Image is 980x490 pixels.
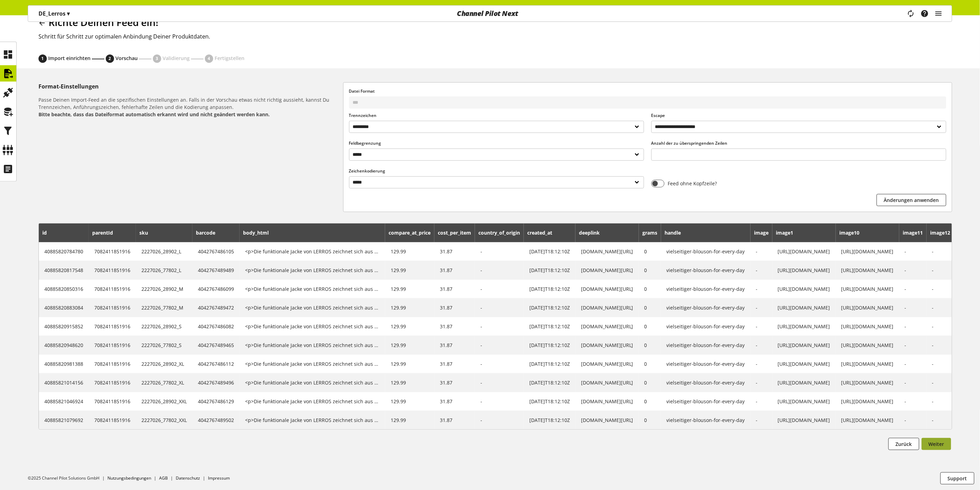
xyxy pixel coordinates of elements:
[841,323,894,330] div: https://cdn.shopify.com/s/files/1/0605/9995/9692/files/2227026_778_2.jpg?v=1706269200
[94,379,130,386] div: 7082411851916
[49,16,158,29] span: Richte Deinen Feed ein!
[141,323,187,330] div: 2227026_28902_S
[198,360,234,367] div: 4042767486112
[94,248,130,255] div: 7082411851916
[208,475,230,481] a: Impressum
[94,398,130,405] div: 7082411851916
[198,341,234,349] div: 4042767489465
[579,229,600,236] span: deeplink
[667,323,745,330] div: vielseitiger-blouson-for-every-day
[141,379,187,386] div: 2227026_77802_XL
[349,140,381,146] span: Feldbegrenzung
[667,248,745,255] div: vielseitiger-blouson-for-every-day
[44,379,83,386] div: 40885821014156
[778,267,830,274] div: https://cdn.shopify.com/s/files/1/0605/9995/9692/products/2227026_289_m_1.jpg?v=1672308242
[841,248,894,255] div: https://cdn.shopify.com/s/files/1/0605/9995/9692/files/2227026_778_2.jpg?v=1706269200
[644,341,656,349] div: 0
[778,304,830,311] div: https://cdn.shopify.com/s/files/1/0605/9995/9692/products/2227026_289_m_1.jpg?v=1672308242
[141,341,187,349] div: 2227026_77802_S
[644,360,656,367] div: 0
[391,323,429,330] div: 129.99
[198,248,234,255] div: 4042767486105
[391,248,429,255] div: 129.99
[667,304,745,311] div: vielseitiger-blouson-for-every-day
[391,360,429,367] div: 129.99
[198,379,234,386] div: 4042767489496
[778,360,830,367] div: https://cdn.shopify.com/s/files/1/0605/9995/9692/products/2227026_289_m_1.jpg?v=1672308242
[778,285,830,293] div: https://cdn.shopify.com/s/files/1/0605/9995/9692/products/2227026_289_m_1.jpg?v=1672308242
[198,304,234,311] div: 4042767489472
[440,341,469,349] div: 31.87
[529,416,570,424] div: 2022-08-16T18:12:10Z
[644,285,656,293] div: 0
[43,229,47,236] span: id
[107,475,151,481] a: Nutzungsbedingungen
[389,229,431,236] span: compare_at_price
[529,323,570,330] div: 2022-08-16T18:12:10Z
[38,9,70,18] p: DE_Lerros
[349,112,377,118] span: Trennzeichen
[44,416,83,424] div: 40885821079692
[215,55,244,61] span: Fertigstellen
[581,416,633,424] div: lerros-shop.myshopify.com/products/vielseitiger-blouson-for-every-day
[243,229,269,236] span: body_html
[38,32,952,41] h2: Schritt für Schritt zur optimalen Anbindung Deiner Produktdaten.
[67,10,70,17] span: ▾
[94,304,130,311] div: 7082411851916
[440,398,469,405] div: 31.87
[581,379,633,386] div: lerros-shop.myshopify.com/products/vielseitiger-blouson-for-every-day
[94,416,130,424] div: 7082411851916
[156,56,158,62] span: 3
[38,96,340,118] h6: Passe Deinen Import-Feed an die spezifischen Einstellungen an. Falls in der Vorschau etwas nicht ...
[581,304,633,311] div: lerros-shop.myshopify.com/products/vielseitiger-blouson-for-every-day
[948,475,967,482] span: Support
[141,285,187,293] div: 2227026_28902_M
[245,267,380,274] div: <p>Die funktionale Jacke von LERROS zeichnet sich aus durch die vielfältigen, innovativ gestaltet...
[778,248,830,255] div: https://cdn.shopify.com/s/files/1/0605/9995/9692/products/2227026_289_m_1.jpg?v=1672308242
[667,398,745,405] div: vielseitiger-blouson-for-every-day
[529,341,570,349] div: 2022-08-16T18:12:10Z
[440,416,469,424] div: 31.87
[109,56,111,62] span: 2
[667,267,745,274] div: vielseitiger-blouson-for-every-day
[440,323,469,330] div: 31.87
[245,398,380,405] div: <p>Die funktionale Jacke von LERROS zeichnet sich aus durch die vielfältigen, innovativ gestaltet...
[930,229,951,236] span: image12
[922,438,951,450] button: Weiter
[940,472,974,484] button: Support
[529,398,570,405] div: 2022-08-16T18:12:10Z
[141,416,187,424] div: 2227026_77802_XXL
[440,267,469,274] div: 31.87
[778,416,830,424] div: https://cdn.shopify.com/s/files/1/0605/9995/9692/products/2227026_289_m_1.jpg?v=1672308242
[581,323,633,330] div: lerros-shop.myshopify.com/products/vielseitiger-blouson-for-every-day
[644,323,656,330] div: 0
[581,341,633,349] div: lerros-shop.myshopify.com/products/vielseitiger-blouson-for-every-day
[48,55,90,61] span: Import einrichten
[529,304,570,311] div: 2022-08-16T18:12:10Z
[245,304,380,311] div: <p>Die funktionale Jacke von LERROS zeichnet sich aus durch die vielfältigen, innovativ gestaltet...
[208,56,210,62] span: 4
[644,304,656,311] div: 0
[44,398,83,405] div: 40885821046924
[94,267,130,274] div: 7082411851916
[94,285,130,293] div: 7082411851916
[667,416,745,424] div: vielseitiger-blouson-for-every-day
[141,267,187,274] div: 2227026_77802_L
[349,88,375,94] span: Datei Format
[159,475,168,481] a: AGB
[778,341,830,349] div: https://cdn.shopify.com/s/files/1/0605/9995/9692/products/2227026_289_m_1.jpg?v=1672308242
[903,229,923,236] span: image11
[198,416,234,424] div: 4042767489502
[94,360,130,367] div: 7082411851916
[667,341,745,349] div: vielseitiger-blouson-for-every-day
[440,360,469,367] div: 31.87
[44,304,83,311] div: 40885820883084
[245,416,380,424] div: <p>Die funktionale Jacke von LERROS zeichnet sich aus durch die vielfältigen, innovativ gestaltet...
[198,285,234,293] div: 4042767486099
[667,360,745,367] div: vielseitiger-blouson-for-every-day
[198,267,234,274] div: 4042767489489
[877,194,946,206] button: Änderungen anwenden
[440,248,469,255] div: 31.87
[94,341,130,349] div: 7082411851916
[581,398,633,405] div: lerros-shop.myshopify.com/products/vielseitiger-blouson-for-every-day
